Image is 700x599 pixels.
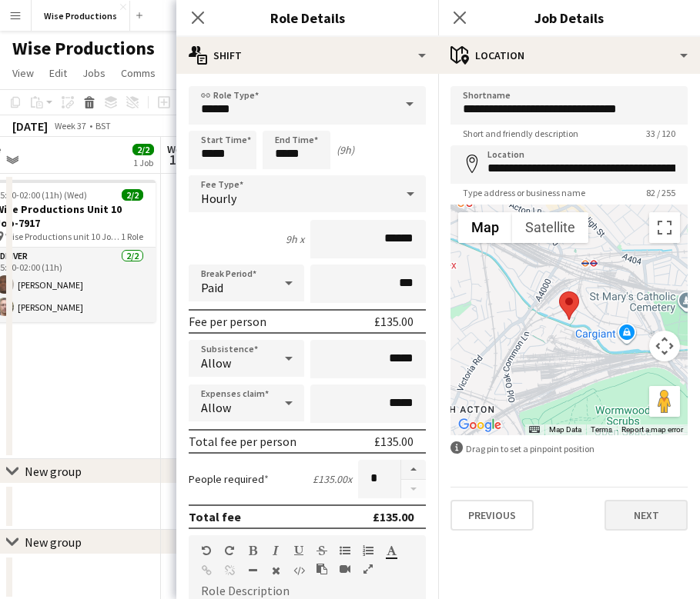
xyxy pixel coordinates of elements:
[201,191,236,206] span: Hourly
[189,434,296,449] div: Total fee per person
[621,425,683,434] a: Report a map error
[201,544,212,557] button: Undo
[293,564,304,577] button: HTML Code
[529,424,540,435] button: Keyboard shortcuts
[450,128,591,139] span: Short and friendly description
[313,472,352,486] div: £135.00 x
[133,157,153,168] div: 1 Job
[438,8,700,28] h3: Job Details
[165,151,187,168] span: 10
[458,212,512,243] button: Show street map
[401,460,426,480] button: Increase
[293,544,304,557] button: Underline
[95,120,111,131] div: BST
[176,8,438,28] h3: Role Details
[340,544,350,557] button: Unordered List
[115,63,162,83] a: Comms
[5,231,121,242] span: Wise Productions unit 10 Job-7917
[286,232,304,246] div: 9h x
[12,118,48,134] div: [DATE]
[374,314,414,329] div: £135.00
[450,187,598,198] span: Type address or business name
[176,37,438,74] div: Shift
[121,231,143,242] span: 1 Role
[32,1,130,31] button: Wise Productions
[363,563,373,575] button: Fullscreen
[12,66,34,80] span: View
[201,280,223,295] span: Paid
[512,212,588,243] button: Show satellite imagery
[317,544,327,557] button: Strikethrough
[270,544,281,557] button: Italic
[450,441,688,456] div: Drag pin to set a pinpoint position
[82,66,106,80] span: Jobs
[49,66,67,80] span: Edit
[454,415,505,435] img: Google
[247,544,258,557] button: Bold
[386,544,397,557] button: Text Color
[270,564,281,577] button: Clear Formatting
[43,63,73,83] a: Edit
[438,37,700,74] div: Location
[6,63,40,83] a: View
[337,143,354,157] div: (9h)
[189,509,241,524] div: Total fee
[373,509,414,524] div: £135.00
[649,386,680,417] button: Drag Pegman onto the map to open Street View
[51,120,89,131] span: Week 37
[363,544,373,557] button: Ordered List
[649,212,680,243] button: Toggle fullscreen view
[224,544,235,557] button: Redo
[201,355,231,371] span: Allow
[649,331,680,361] button: Map camera controls
[189,314,266,329] div: Fee per person
[549,424,581,435] button: Map Data
[25,464,82,479] div: New group
[167,142,187,156] span: Wed
[374,434,414,449] div: £135.00
[121,66,156,80] span: Comms
[634,187,688,198] span: 82 / 255
[76,63,112,83] a: Jobs
[454,415,505,435] a: Open this area in Google Maps (opens a new window)
[317,563,327,575] button: Paste as plain text
[450,500,534,531] button: Previous
[122,189,143,201] span: 2/2
[591,425,612,434] a: Terms (opens in new tab)
[189,472,269,486] label: People required
[605,500,688,531] button: Next
[12,37,155,60] h1: Wise Productions
[340,563,350,575] button: Insert video
[201,400,231,415] span: Allow
[634,128,688,139] span: 33 / 120
[132,144,154,155] span: 2/2
[247,564,258,577] button: Horizontal Line
[25,534,82,550] div: New group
